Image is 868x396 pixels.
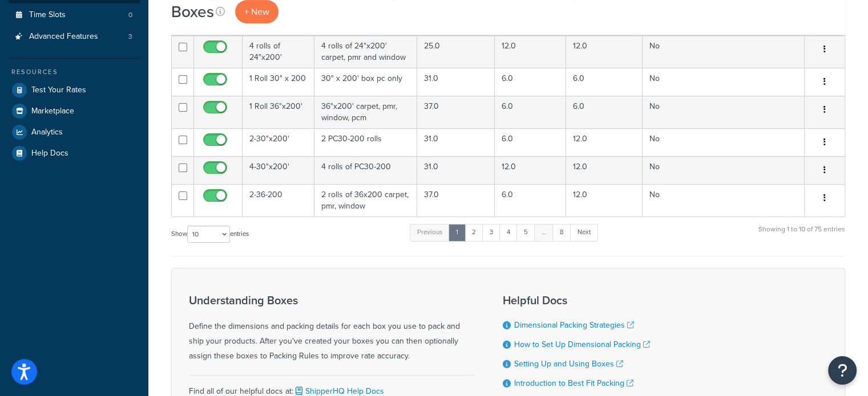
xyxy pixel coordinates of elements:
[9,143,140,164] a: Help Docs
[499,224,518,241] a: 4
[31,128,63,137] span: Analytics
[189,294,474,307] h3: Understanding Boxes
[410,224,450,241] a: Previous
[516,224,535,241] a: 5
[514,377,633,389] a: Introduction to Best Fit Packing
[243,128,314,156] td: 2-30"x200'
[566,68,643,96] td: 6.0
[128,10,132,20] span: 0
[570,224,598,241] a: Next
[187,226,230,243] select: Showentries
[29,32,98,42] span: Advanced Features
[449,224,466,241] a: 1
[31,149,68,158] span: Help Docs
[514,319,634,331] a: Dimensional Packing Strategies
[314,35,417,68] td: 4 rolls of 24"x200' carpet, pmr and window
[243,68,314,96] td: 1 Roll 30" x 200
[314,128,417,156] td: 2 PC30-200 rolls
[503,294,682,307] h3: Helpful Docs
[758,223,845,247] div: Showing 1 to 10 of 75 entries
[482,224,500,241] a: 3
[417,184,495,217] td: 37.0
[9,67,140,77] div: Resources
[171,1,214,23] h1: Boxes
[495,96,566,128] td: 6.0
[566,184,643,217] td: 12.0
[9,80,140,100] a: Test Your Rates
[417,35,495,68] td: 25.0
[643,68,805,96] td: No
[417,128,495,156] td: 31.0
[128,32,132,42] span: 3
[9,5,140,26] a: Time Slots 0
[31,107,74,116] span: Marketplace
[643,96,805,128] td: No
[9,26,140,47] li: Advanced Features
[495,156,566,184] td: 12.0
[465,224,483,241] a: 2
[29,10,66,20] span: Time Slots
[495,35,566,68] td: 12.0
[189,294,474,364] div: Define the dimensions and packing details for each box you use to pack and ship your products. Af...
[9,5,140,26] li: Time Slots
[566,128,643,156] td: 12.0
[566,96,643,128] td: 6.0
[314,156,417,184] td: 4 rolls of PC30-200
[243,156,314,184] td: 4-30"x200'
[643,35,805,68] td: No
[417,96,495,128] td: 37.0
[534,224,554,241] a: …
[828,356,857,385] button: Open Resource Center
[417,156,495,184] td: 31.0
[9,101,140,121] a: Marketplace
[417,68,495,96] td: 31.0
[243,184,314,217] td: 2-36-200
[495,128,566,156] td: 6.0
[243,35,314,68] td: 4 rolls of 24"x200'
[514,338,650,350] a: How to Set Up Dimensional Packing
[244,5,269,18] span: + New
[514,358,623,370] a: Setting Up and Using Boxes
[566,156,643,184] td: 12.0
[243,96,314,128] td: 1 Roll 36"x200'
[495,68,566,96] td: 6.0
[643,156,805,184] td: No
[314,68,417,96] td: 30" x 200' box pc only
[566,35,643,68] td: 12.0
[31,85,86,95] span: Test Your Rates
[314,96,417,128] td: 36"x200' carpet, pmr, window, pcm
[314,184,417,217] td: 2 rolls of 36x200 carpet, pmr, window
[643,184,805,217] td: No
[171,226,249,243] label: Show entries
[9,26,140,47] a: Advanced Features 3
[495,184,566,217] td: 6.0
[643,128,805,156] td: No
[9,122,140,142] a: Analytics
[552,224,571,241] a: 8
